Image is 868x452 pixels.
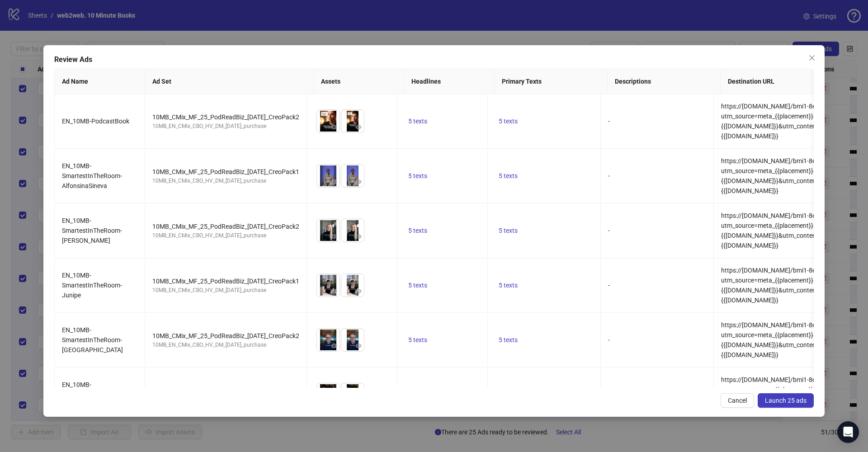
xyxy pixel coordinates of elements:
button: 5 texts [495,280,521,291]
div: 10MB_EN_CMix_CBO_HV_DM_[DATE]_purchase [152,122,299,131]
span: 5 texts [408,282,427,289]
span: Launch 25 ads [765,397,807,404]
span: 5 texts [408,172,427,179]
span: eye [331,179,337,185]
span: 5 texts [408,118,427,125]
button: 5 texts [495,225,521,236]
span: 5 texts [499,336,518,344]
span: eye [355,343,362,349]
img: Asset 2 [341,383,364,406]
span: 5 texts [499,118,518,125]
div: 10MB_CMix_MF_25_PodReadBiz_[DATE]_CreoPack1 [152,276,299,286]
th: Assets [314,69,404,94]
button: 5 texts [405,334,431,345]
button: 5 texts [495,170,521,181]
button: Preview [353,176,364,187]
div: 10MB_CMix_MF_25_PodReadBiz_[DATE]_CreoPack2 [152,331,299,341]
th: Ad Set [145,69,314,94]
button: Preview [329,176,340,187]
th: Descriptions [608,69,721,94]
span: EN_10MB-SmartestInTheRoom-Junipe [62,272,122,299]
span: - [608,227,610,234]
button: 5 texts [405,116,431,127]
span: - [608,336,610,344]
span: EN_10MB-PodcastBook [62,118,129,125]
button: Preview [329,340,340,351]
span: 5 texts [408,336,427,344]
button: Preview [353,340,364,351]
img: Asset 2 [341,219,364,242]
span: EN_10MB-SmartestInTheRoom-AlfonsinaSineva [62,162,122,189]
div: 10MB_CMix_MF_25_PodReadBiz_[DATE]_CreoPack1 [152,386,299,395]
span: - [608,172,610,179]
span: eye [331,233,337,240]
button: Preview [353,231,364,242]
button: 5 texts [495,334,521,345]
span: eye [331,124,337,130]
div: 10MB_CMix_MF_25_PodReadBiz_[DATE]_CreoPack1 [152,167,299,177]
img: Asset 1 [317,219,340,242]
button: Launch 25 ads [758,393,814,408]
span: 5 texts [408,227,427,234]
span: - [608,118,610,125]
button: 5 texts [405,225,431,236]
button: Close [805,51,819,65]
button: Cancel [721,393,754,408]
span: - [608,282,610,289]
span: EN_10MB-SmartestInTheRoom-[GEOGRAPHIC_DATA] [62,326,123,353]
button: 5 texts [405,170,431,181]
button: 5 texts [495,116,521,127]
div: 10MB_EN_CMix_CBO_HV_DM_[DATE]_purchase [152,341,299,349]
div: Open Intercom Messenger [837,421,859,443]
span: eye [355,288,362,294]
th: Headlines [404,69,495,94]
button: 5 texts [405,280,431,291]
span: EN_10MB-SmartestInTheRoom-[PERSON_NAME] [62,381,122,408]
span: eye [355,124,362,130]
span: close [808,54,816,61]
img: Asset 2 [341,329,364,351]
span: eye [331,288,337,294]
img: Asset 1 [317,274,340,297]
button: Preview [329,286,340,297]
div: Review Ads [54,54,814,65]
div: 10MB_CMix_MF_25_PodReadBiz_[DATE]_CreoPack2 [152,112,299,122]
span: Cancel [728,397,747,404]
span: EN_10MB-SmartestInTheRoom-[PERSON_NAME] [62,217,122,244]
span: 5 texts [499,227,518,234]
th: Primary Texts [495,69,608,94]
button: Preview [353,286,364,297]
button: Preview [329,122,340,132]
button: Preview [329,231,340,242]
img: Asset 1 [317,165,340,187]
div: 10MB_EN_CMix_CBO_HV_DM_[DATE]_purchase [152,286,299,295]
div: 10MB_EN_CMix_CBO_HV_DM_[DATE]_purchase [152,231,299,240]
span: eye [331,343,337,349]
span: eye [355,179,362,185]
img: Asset 2 [341,165,364,187]
img: Asset 1 [317,383,340,406]
img: Asset 2 [341,274,364,297]
span: eye [355,233,362,240]
span: 5 texts [499,172,518,179]
img: Asset 1 [317,110,340,132]
span: 5 texts [499,282,518,289]
div: 10MB_EN_CMix_CBO_HV_DM_[DATE]_purchase [152,177,299,185]
div: 10MB_CMix_MF_25_PodReadBiz_[DATE]_CreoPack2 [152,221,299,231]
button: Preview [353,122,364,132]
th: Ad Name [55,69,145,94]
img: Asset 1 [317,329,340,351]
img: Asset 2 [341,110,364,132]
